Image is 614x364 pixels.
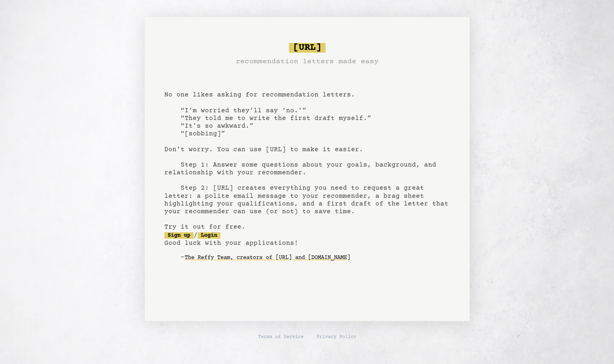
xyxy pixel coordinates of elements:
a: Sign up [164,232,194,239]
a: The Reffy Team, creators of [URL] and [DOMAIN_NAME] [185,251,350,264]
a: Terms of Service [258,334,304,340]
a: Login [198,232,220,239]
div: - [181,254,450,262]
a: Privacy Policy [317,334,356,340]
span: [URL] [289,43,325,53]
h3: recommendation letters made easy [236,56,379,67]
pre: No one likes asking for recommendation letters. “I’m worried they’ll say ‘no.’” “They told me to ... [164,40,450,277]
